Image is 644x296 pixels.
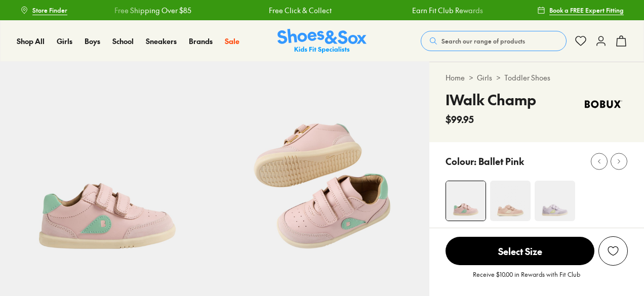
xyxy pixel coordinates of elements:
img: SNS_Logo_Responsive.svg [277,29,367,54]
span: Select Size [446,237,594,265]
img: 4-533904_1 [490,181,531,221]
span: Girls [57,36,72,46]
a: Girls [57,36,72,47]
a: Brands [189,36,213,47]
p: Colour: [446,154,476,168]
span: Sneakers [146,36,177,46]
a: Free Shipping Over $85 [114,5,191,16]
a: Girls [477,72,492,83]
a: Home [446,72,465,83]
a: School [112,36,134,47]
a: Sneakers [146,36,177,47]
p: Ballet Pink [478,154,524,168]
button: Search our range of products [421,31,567,51]
img: 5-552034_1 [215,62,429,276]
a: Store Finder [20,1,67,19]
a: Sale [225,36,239,47]
span: Sale [225,36,239,46]
span: Search our range of products [441,36,525,46]
a: Toddler Shoes [504,72,550,83]
a: Book a FREE Expert Fitting [537,1,624,19]
div: > > [446,72,628,83]
h4: IWalk Champ [446,89,536,110]
img: 4-532089_1 [535,181,575,221]
p: Receive $10.00 in Rewards with Fit Club [473,270,580,288]
a: Free Click & Collect [268,5,331,16]
span: School [112,36,134,46]
span: Boys [85,36,100,46]
span: Shop All [17,36,45,46]
a: Boys [85,36,100,47]
span: $99.95 [446,112,474,126]
img: Vendor logo [579,89,628,119]
span: Brands [189,36,213,46]
button: Add to Wishlist [598,236,628,266]
img: 4-552033_1 [446,181,486,221]
span: Book a FREE Expert Fitting [549,6,624,15]
span: Store Finder [32,6,67,15]
a: Shoes & Sox [277,29,367,54]
button: Select Size [446,236,594,266]
a: Earn Fit Club Rewards [412,5,482,16]
a: Shop All [17,36,45,47]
